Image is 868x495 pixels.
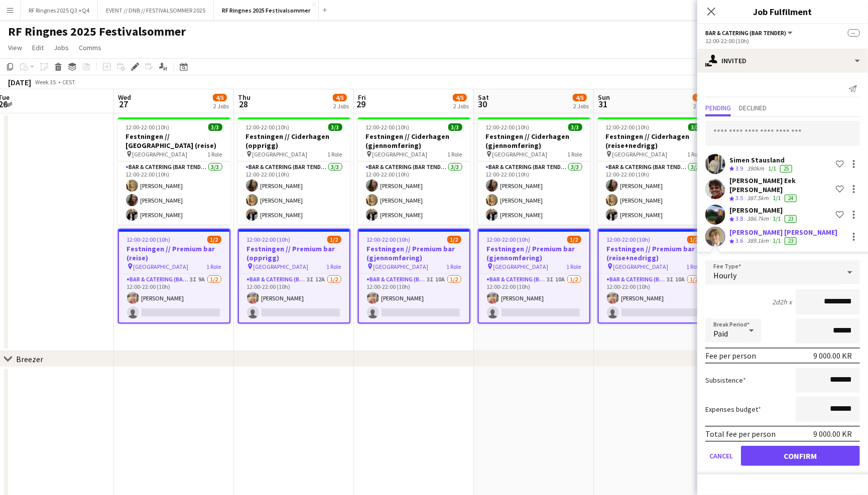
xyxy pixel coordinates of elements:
[358,93,366,102] span: Fri
[705,29,786,37] span: Bar & Catering (Bar Tender)
[253,150,308,158] span: [GEOGRAPHIC_DATA]
[21,1,98,20] button: RF Ringnes 2025 Q3 +Q4
[493,263,549,270] span: [GEOGRAPHIC_DATA]
[447,236,461,243] span: 1/2
[739,104,767,111] span: Declined
[607,236,651,243] span: 12:00-22:00 (10h)
[239,244,349,262] h3: Festningen // Premium bar (opprigg)
[207,263,221,270] span: 1 Role
[238,93,251,102] span: Thu
[447,263,461,270] span: 1 Role
[62,78,75,86] div: CEST
[239,274,349,322] app-card-role: Bar & Catering (Bar Tender)3I12A1/212:00-22:00 (10h)[PERSON_NAME]
[573,94,587,101] span: 4/5
[478,117,590,225] app-job-card: 12:00-22:00 (10h)3/3Festningen // Ciderhagen (gjennomføring) [GEOGRAPHIC_DATA]1 RoleBar & Caterin...
[98,1,214,20] button: EVENT // DNB // FESTIVALSOMMER 2025
[119,244,229,262] h3: Festningen // Premium bar (reise)
[606,123,650,131] span: 12:00-22:00 (10h)
[705,405,761,414] label: Expenses budget
[705,446,737,466] button: Cancel
[373,150,428,158] span: [GEOGRAPHIC_DATA]
[735,164,743,172] span: 3.9
[598,161,710,225] app-card-role: Bar & Catering (Bar Tender)3/312:00-22:00 (10h)[PERSON_NAME][PERSON_NAME][PERSON_NAME]
[208,150,222,158] span: 1 Role
[773,215,781,222] app-skills-label: 1/1
[478,229,590,323] app-job-card: 12:00-22:00 (10h)1/2Festningen // Premium bar (gjennomføring) [GEOGRAPHIC_DATA]1 RoleBar & Cateri...
[785,195,797,202] div: 24
[33,78,58,86] span: Week 35
[596,98,610,110] span: 31
[133,150,188,158] span: [GEOGRAPHIC_DATA]
[479,274,589,322] app-card-role: Bar & Catering (Bar Tender)3I10A1/212:00-22:00 (10h)[PERSON_NAME]
[453,102,469,110] div: 2 Jobs
[448,150,462,158] span: 1 Role
[50,41,73,54] a: Jobs
[8,24,186,39] h1: RF Ringnes 2025 Festivalsommer
[687,236,701,243] span: 1/2
[366,123,410,131] span: 12:00-22:00 (10h)
[238,229,350,323] app-job-card: 12:00-22:00 (10h)1/2Festningen // Premium bar (opprigg) [GEOGRAPHIC_DATA]1 RoleBar & Catering (Ba...
[613,263,669,270] span: [GEOGRAPHIC_DATA]
[246,123,290,131] span: 12:00-22:00 (10h)
[735,237,743,244] span: 3.6
[688,123,702,131] span: 3/3
[705,429,776,439] div: Total fee per person
[4,41,26,54] a: View
[75,41,105,54] a: Comms
[729,228,837,237] div: [PERSON_NAME] [PERSON_NAME]
[713,270,736,280] span: Hourly
[599,244,709,262] h3: Festningen // Premium bar (reise+nedrigg)
[567,236,581,243] span: 1/2
[612,150,668,158] span: [GEOGRAPHIC_DATA]
[713,328,728,339] span: Paid
[238,161,350,225] app-card-role: Bar & Catering (Bar Tender)3/312:00-22:00 (10h)[PERSON_NAME][PERSON_NAME][PERSON_NAME]
[813,351,852,361] div: 9 000.00 KR
[476,98,489,110] span: 30
[492,150,548,158] span: [GEOGRAPHIC_DATA]
[567,263,581,270] span: 1 Role
[773,237,781,244] app-skills-label: 1/1
[729,176,832,194] div: [PERSON_NAME] Eek [PERSON_NAME]
[333,102,349,110] div: 2 Jobs
[448,123,462,131] span: 3/3
[568,123,582,131] span: 3/3
[358,229,470,323] app-job-card: 12:00-22:00 (10h)1/2Festningen // Premium bar (gjennomføring) [GEOGRAPHIC_DATA]1 RoleBar & Cateri...
[598,117,710,225] app-job-card: 12:00-22:00 (10h)3/3Festningen // Ciderhagen (reise+nedrigg) [GEOGRAPHIC_DATA]1 RoleBar & Caterin...
[359,244,469,262] h3: Festningen // Premium bar (gjennomføring)
[247,236,291,243] span: 12:00-22:00 (10h)
[236,98,251,110] span: 28
[705,376,746,385] label: Subsistence
[118,117,230,225] app-job-card: 12:00-22:00 (10h)3/3Festningen // [GEOGRAPHIC_DATA] (reise) [GEOGRAPHIC_DATA]1 RoleBar & Catering...
[745,194,771,203] div: 387.5km
[213,102,229,110] div: 2 Jobs
[772,297,792,306] div: 2d2h x
[693,102,709,110] div: 2 Jobs
[735,215,743,222] span: 3.8
[573,102,589,110] div: 2 Jobs
[785,237,797,245] div: 23
[238,132,350,150] h3: Festningen // Ciderhagen (opprigg)
[705,104,731,111] span: Pending
[358,132,470,150] h3: Festningen // Ciderhagen (gjennomføring)
[367,236,411,243] span: 12:00-22:00 (10h)
[327,263,341,270] span: 1 Role
[214,1,319,20] button: RF Ringnes 2025 Festivalsommer
[705,351,756,361] div: Fee per person
[327,236,341,243] span: 1/2
[486,123,530,131] span: 12:00-22:00 (10h)
[735,194,743,202] span: 3.5
[598,93,610,102] span: Sun
[813,429,852,439] div: 9 000.00 KR
[238,117,350,225] app-job-card: 12:00-22:00 (10h)3/3Festningen // Ciderhagen (opprigg) [GEOGRAPHIC_DATA]1 RoleBar & Catering (Bar...
[207,236,221,243] span: 1/2
[688,150,702,158] span: 1 Role
[599,274,709,322] app-card-role: Bar & Catering (Bar Tender)3I10A1/212:00-22:00 (10h)[PERSON_NAME]
[598,229,710,323] app-job-card: 12:00-22:00 (10h)1/2Festningen // Premium bar (reise+nedrigg) [GEOGRAPHIC_DATA]1 RoleBar & Cateri...
[254,263,309,270] span: [GEOGRAPHIC_DATA]
[328,123,342,131] span: 3/3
